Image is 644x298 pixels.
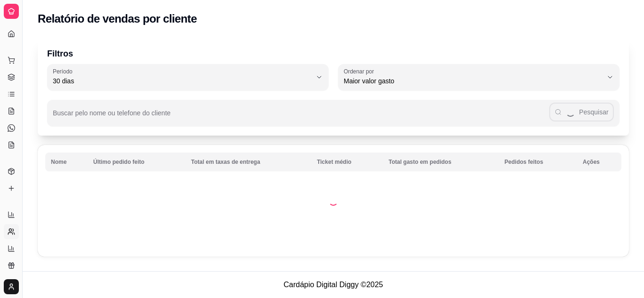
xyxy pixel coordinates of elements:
[23,271,644,298] footer: Cardápio Digital Diggy © 2025
[53,112,549,121] input: Buscar pelo nome ou telefone do cliente
[47,64,329,90] button: Período30 dias
[53,67,75,75] label: Período
[53,76,312,86] span: 30 dias
[38,11,197,26] h2: Relatório de vendas por cliente
[344,76,603,86] span: Maior valor gasto
[329,196,338,206] div: Loading
[47,47,619,60] p: Filtros
[344,67,377,75] label: Ordenar por
[338,64,619,90] button: Ordenar porMaior valor gasto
